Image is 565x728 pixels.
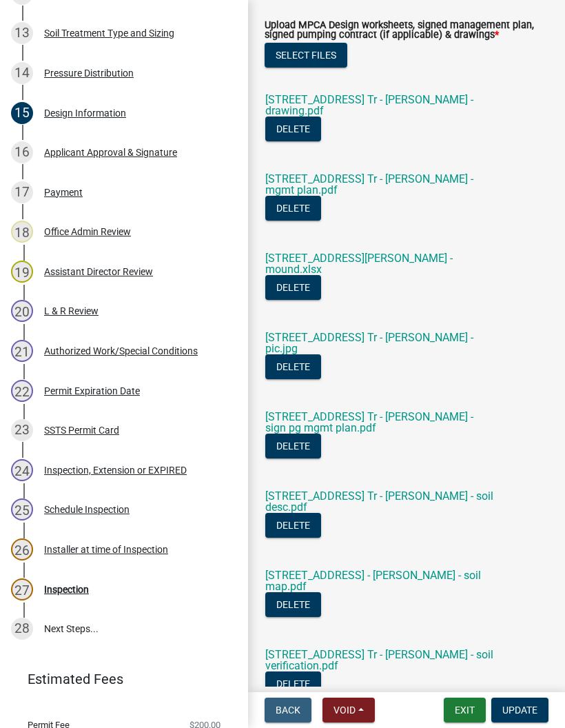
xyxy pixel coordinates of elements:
a: [STREET_ADDRESS] Tr - [PERSON_NAME] - soil desc.pdf [265,489,493,514]
span: Void [333,705,356,716]
div: 26 [11,538,33,560]
div: Permit Expiration Date [44,386,140,396]
button: Delete [265,671,321,696]
div: 19 [11,261,33,283]
a: [STREET_ADDRESS][PERSON_NAME] - mound.xlsx [265,252,453,276]
wm-modal-confirm: Delete Document [265,520,321,533]
button: Delete [265,275,321,300]
div: Soil Treatment Type and Sizing [44,28,174,38]
button: Select files [265,43,347,68]
a: [STREET_ADDRESS] Tr - [PERSON_NAME] - drawing.pdf [265,93,473,117]
div: 25 [11,498,33,520]
button: Update [491,698,548,722]
button: Delete [265,196,321,221]
a: Estimated Fees [11,665,226,693]
wm-modal-confirm: Delete Document [265,678,321,691]
div: Authorized Work/Special Conditions [44,346,198,356]
label: Upload MPCA Design worksheets, signed management plan, signed pumping contract (if applicable) & ... [265,21,548,41]
wm-modal-confirm: Delete Document [265,441,321,454]
div: Payment [44,188,83,197]
div: SSTS Permit Card [44,425,119,435]
span: Back [276,705,300,716]
a: [STREET_ADDRESS] Tr - [PERSON_NAME] - pic.jpg [265,331,473,355]
button: Delete [265,513,321,538]
div: 24 [11,459,33,481]
wm-modal-confirm: Delete Document [265,282,321,295]
div: Office Admin Review [44,227,131,236]
button: Back [265,698,311,722]
a: [STREET_ADDRESS] Tr - [PERSON_NAME] - sign pg mgmt plan.pdf [265,410,473,434]
div: 16 [11,141,33,163]
wm-modal-confirm: Delete Document [265,599,321,612]
div: 14 [11,62,33,84]
div: 22 [11,380,33,402]
div: Assistant Director Review [44,267,153,276]
div: 18 [11,221,33,243]
div: Inspection, Extension or EXPIRED [44,465,187,475]
div: 20 [11,300,33,322]
div: Pressure Distribution [44,68,134,78]
a: [STREET_ADDRESS] - [PERSON_NAME] - soil map.pdf [265,569,481,593]
div: Design Information [44,108,126,118]
wm-modal-confirm: Delete Document [265,203,321,216]
button: Void [322,698,375,722]
wm-modal-confirm: Delete Document [265,361,321,374]
div: 21 [11,340,33,362]
span: Update [502,705,537,716]
div: Installer at time of Inspection [44,545,168,554]
button: Delete [265,354,321,379]
div: 15 [11,102,33,124]
button: Delete [265,117,321,141]
div: Applicant Approval & Signature [44,148,177,157]
button: Delete [265,434,321,458]
div: 17 [11,181,33,203]
wm-modal-confirm: Delete Document [265,123,321,136]
div: 13 [11,22,33,44]
div: L & R Review [44,306,99,316]
a: [STREET_ADDRESS] Tr - [PERSON_NAME] - mgmt plan.pdf [265,172,473,196]
button: Delete [265,592,321,617]
div: Schedule Inspection [44,505,130,514]
div: 23 [11,419,33,441]
button: Exit [444,698,486,722]
div: 27 [11,578,33,600]
a: [STREET_ADDRESS] Tr - [PERSON_NAME] - soil verification.pdf [265,648,493,672]
div: 28 [11,618,33,640]
div: Inspection [44,585,89,594]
